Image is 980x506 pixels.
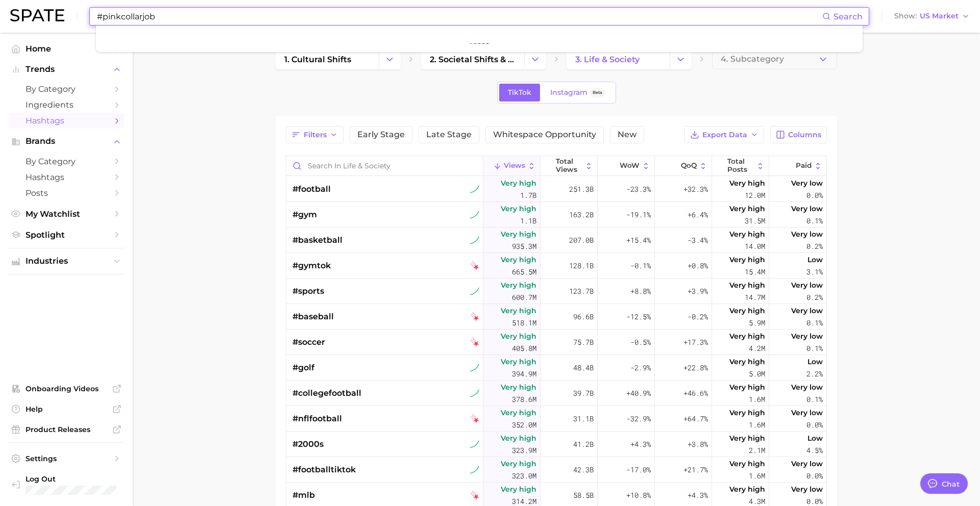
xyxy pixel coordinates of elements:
button: Change Category [524,49,546,69]
span: -17.0% [626,464,651,476]
span: 1.1b [520,215,536,227]
span: Export Data [702,131,747,139]
span: 352.0m [512,419,536,431]
button: #basketballtiktok sustained riserVery high935.3m207.0b+15.4%-3.4%Very high14.0mVery low0.2% [286,227,826,253]
span: Very high [729,279,765,291]
button: #footballtiktok sustained riserVery high1.7b251.3b-23.3%+32.3%Very high12.0mVery low0.0% [286,176,826,202]
span: #2000s [292,438,324,450]
span: 14.0m [745,240,765,252]
span: Help [26,404,107,414]
span: Very low [791,279,823,291]
span: 42.3b [573,464,594,476]
button: #golftiktok sustained riserVery high394.9m48.4b-2.9%+22.8%Very high5.0mLow2.2% [286,355,826,381]
span: Very high [501,177,536,189]
span: #sports [292,285,324,297]
button: #gymtiktok sustained riserVery high1.1b163.2b-19.1%+6.4%Very high31.5mVery low0.1% [286,202,826,227]
span: US Market [920,13,959,19]
span: -3.4% [688,234,708,246]
a: Home [8,41,125,57]
span: 48.4b [573,362,594,374]
span: 0.0% [806,419,823,431]
button: #soccertiktok falling starVery high405.8m75.7b-0.5%+17.3%Very high4.2mVery low0.1% [286,330,826,355]
span: Total Posts [727,158,754,173]
span: 75.7b [573,336,594,348]
span: 2.1m [749,444,765,457]
span: My Watchlist [26,209,107,219]
img: tiktok sustained riser [470,465,479,474]
span: QoQ [681,162,697,170]
span: +10.8% [626,489,651,501]
span: #gymtok [292,260,331,272]
span: Late Stage [426,131,472,139]
button: Change Category [670,49,692,69]
span: 1.7b [520,189,536,201]
span: Settings [26,454,107,463]
span: Onboarding Videos [26,384,107,393]
span: Very high [729,407,765,419]
img: tiktok sustained riser [470,389,479,398]
span: +17.3% [683,336,708,348]
button: #gymtoktiktok falling starVery high665.5m128.1b-0.1%+0.8%Very high15.4mLow3.1% [286,253,826,279]
span: Very low [791,203,823,215]
span: Industries [26,257,107,266]
button: Columns [770,126,827,143]
span: Low [807,432,823,444]
a: by Category [8,154,125,169]
span: #gym [292,209,317,221]
span: 3. life & society [575,55,640,64]
span: Low [807,254,823,266]
span: Instagram [550,88,587,97]
span: 600.7m [512,291,536,303]
span: +8.8% [630,285,651,297]
a: Ingredients [8,97,125,113]
span: 12.0m [745,189,765,201]
span: Very high [501,254,536,266]
span: Very high [501,381,536,393]
span: 323.9m [512,444,536,457]
span: Very low [791,305,823,317]
span: 163.2b [569,209,594,221]
button: Filters [286,126,344,143]
span: 31.5m [745,215,765,227]
input: Search in life & society [286,156,483,175]
button: Paid [769,156,826,176]
span: +32.3% [683,183,708,195]
span: Beta [593,88,602,97]
img: tiktok falling star [470,491,479,500]
span: by Category [26,157,107,166]
span: 58.5b [573,489,594,501]
span: -2.9% [630,362,651,374]
span: Spotlight [26,230,107,240]
button: Total Views [541,156,598,176]
span: Show [894,13,917,19]
span: 123.7b [569,285,594,297]
span: +4.3% [688,489,708,501]
span: 665.5m [512,266,536,278]
span: Log Out [26,474,140,484]
span: 2.2% [806,368,823,380]
span: +3.9% [688,285,708,297]
span: 323.0m [512,470,536,482]
img: tiktok sustained riser [470,287,479,296]
span: 96.6b [573,311,594,323]
span: 935.3m [512,240,536,252]
span: 0.2% [806,291,823,303]
button: #footballtiktoktiktok sustained riserVery high323.0m42.3b-17.0%+21.7%Very high1.6mVery low0.0% [286,457,826,483]
span: Whitespace Opportunity [493,131,596,139]
a: Help [8,401,125,417]
a: My Watchlist [8,206,125,222]
span: Very high [501,330,536,342]
span: 14.7m [745,291,765,303]
span: 0.1% [806,393,823,406]
span: 394.9m [512,368,536,380]
button: #2000stiktok sustained riserVery high323.9m41.2b+4.3%+3.8%Very high2.1mLow4.5% [286,432,826,457]
span: Very high [729,381,765,393]
button: #nflfootballtiktok falling starVery high352.0m31.1b-32.9%+64.7%Very high1.6mVery low0.0% [286,406,826,432]
span: +6.4% [688,209,708,221]
span: 405.8m [512,342,536,355]
span: #collegefootball [292,387,361,399]
img: tiktok sustained riser [470,210,479,219]
span: #football [292,183,331,195]
span: +4.3% [630,438,651,450]
span: 39.7b [573,387,594,399]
